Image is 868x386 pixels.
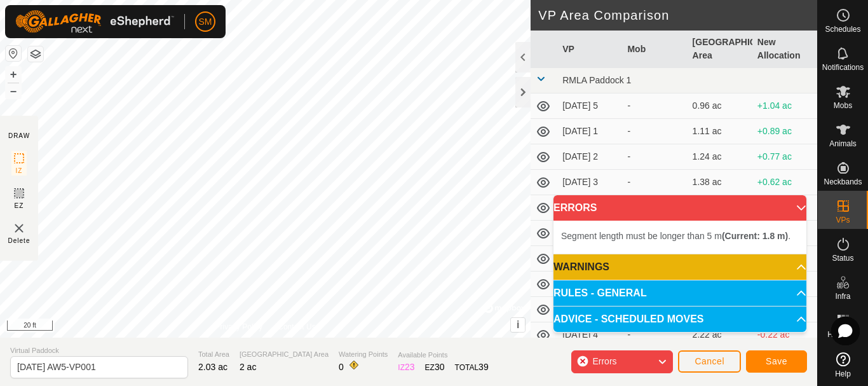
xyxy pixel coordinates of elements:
[240,349,329,360] span: [GEOGRAPHIC_DATA] Area
[562,75,631,85] span: RMLA Paddock 1
[688,93,752,119] td: 0.96 ac
[8,236,31,245] span: Delete
[6,46,21,61] button: Reset Map
[398,350,488,361] span: Available Points
[688,170,752,195] td: 1.38 ac
[553,288,647,298] span: RULES - GENERAL
[752,31,817,68] th: New Allocation
[835,370,851,378] span: Help
[688,322,752,348] td: 2.22 ac
[339,349,388,360] span: Watering Points
[622,31,687,68] th: Mob
[627,99,682,113] div: -
[553,307,806,332] p-accordion-header: ADVICE - SCHEDULED MOVES
[752,170,817,195] td: +0.62 ac
[822,64,864,71] span: Notifications
[553,280,806,306] p-accordion-header: RULES - GENERAL
[557,322,622,348] td: [DATE] 4
[836,216,850,224] span: VPs
[834,102,852,109] span: Mobs
[752,93,817,119] td: +1.04 ac
[688,144,752,170] td: 1.24 ac
[752,322,817,348] td: -0.22 ac
[435,362,445,372] span: 30
[215,321,263,333] a: Privacy Policy
[198,349,229,360] span: Total Area
[561,231,790,241] span: Segment length must be longer than 5 m .
[752,119,817,144] td: +0.89 ac
[553,254,806,280] p-accordion-header: WARNINGS
[678,350,741,373] button: Cancel
[10,345,188,356] span: Virtual Paddock
[28,46,43,62] button: Map Layers
[825,25,860,33] span: Schedules
[538,8,817,23] h2: VP Area Comparison
[11,221,27,236] img: VP
[553,195,806,221] p-accordion-header: ERRORS
[557,170,622,195] td: [DATE] 3
[6,83,21,99] button: –
[8,131,30,141] div: DRAW
[829,140,857,148] span: Animals
[835,293,850,300] span: Infra
[832,254,853,262] span: Status
[517,319,519,330] span: i
[553,221,806,254] p-accordion-content: ERRORS
[198,362,227,372] span: 2.03 ac
[746,350,807,373] button: Save
[553,203,597,213] span: ERRORS
[627,328,682,341] div: -
[478,362,489,372] span: 39
[766,356,787,366] span: Save
[455,361,489,374] div: TOTAL
[199,15,212,29] span: SM
[557,144,622,170] td: [DATE] 2
[824,178,862,186] span: Neckbands
[627,150,682,163] div: -
[553,314,703,324] span: ADVICE - SCHEDULED MOVES
[398,361,414,374] div: IZ
[818,347,868,383] a: Help
[688,119,752,144] td: 1.11 ac
[557,93,622,119] td: [DATE] 5
[278,321,315,333] a: Contact Us
[627,176,682,189] div: -
[15,10,174,33] img: Gallagher Logo
[627,125,682,138] div: -
[339,362,344,372] span: 0
[695,356,724,366] span: Cancel
[688,31,752,68] th: [GEOGRAPHIC_DATA] Area
[511,318,525,332] button: i
[592,356,616,366] span: Errors
[6,67,21,82] button: +
[405,362,415,372] span: 23
[16,166,23,176] span: IZ
[827,331,858,338] span: Heatmap
[557,119,622,144] td: [DATE] 1
[240,362,256,372] span: 2 ac
[15,201,24,210] span: EZ
[557,31,622,68] th: VP
[722,231,788,241] b: (Current: 1.8 m)
[425,361,445,374] div: EZ
[553,262,609,272] span: WARNINGS
[752,144,817,170] td: +0.77 ac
